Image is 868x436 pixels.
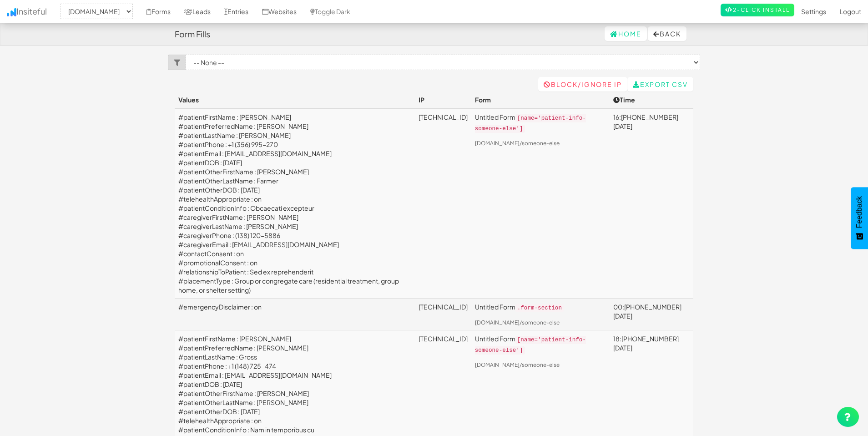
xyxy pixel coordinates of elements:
[610,108,693,299] td: 16:[PHONE_NUMBER][DATE]
[475,302,606,313] p: Untitled Form
[610,91,693,108] th: Time
[419,303,468,311] a: [TECHNICAL_ID]
[471,91,610,108] th: Form
[475,140,560,147] a: [DOMAIN_NAME]/someone-else
[605,26,647,41] a: Home
[851,187,868,249] button: Feedback - Show survey
[648,26,686,41] button: Back
[538,77,627,91] a: Block/Ignore IP
[419,113,468,121] a: [TECHNICAL_ID]
[627,77,693,91] a: Export CSV
[475,336,586,355] code: [name='patient-info-someone-else']
[175,299,415,330] td: #emergencyDisclaimer : on
[515,304,564,312] code: .form-section
[475,319,560,326] a: [DOMAIN_NAME]/someone-else
[610,299,693,330] td: 00:[PHONE_NUMBER][DATE]
[7,8,16,16] img: icon.png
[419,335,468,343] a: [TECHNICAL_ID]
[475,114,586,133] code: [name='patient-info-someone-else']
[855,196,863,228] span: Feedback
[175,108,415,299] td: #patientFirstName : [PERSON_NAME] #patientPreferredName : [PERSON_NAME] #patientLastName : [PERSO...
[175,91,415,108] th: Values
[721,4,794,16] a: 2-Click Install
[475,361,560,368] a: [DOMAIN_NAME]/someone-else
[475,112,606,133] p: Untitled Form
[475,334,606,355] p: Untitled Form
[415,91,471,108] th: IP
[175,30,210,39] h4: Form Fills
